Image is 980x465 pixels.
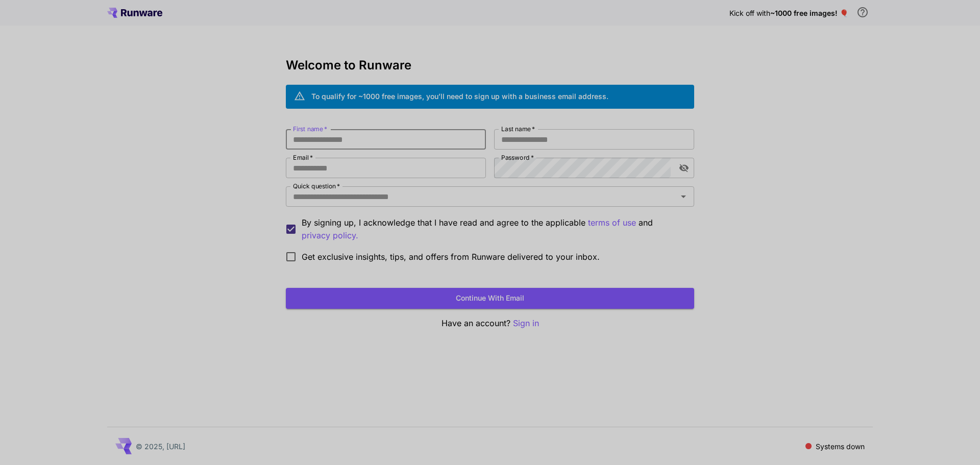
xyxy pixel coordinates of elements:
[501,153,534,162] label: Password
[676,189,691,204] button: Open
[293,182,340,190] label: Quick question
[302,251,600,263] span: Get exclusive insights, tips, and offers from Runware delivered to your inbox.
[588,216,636,229] button: By signing up, I acknowledge that I have read and agree to the applicable and privacy policy.
[675,159,693,177] button: toggle password visibility
[302,216,686,242] p: By signing up, I acknowledge that I have read and agree to the applicable and
[286,288,694,309] button: Continue with email
[852,2,873,22] button: In order to qualify for free credit, you need to sign up with a business email address and click ...
[770,9,848,17] span: ~1000 free images! 🎈
[816,441,865,452] p: Systems down
[286,317,694,330] p: Have an account?
[136,441,185,452] p: © 2025, [URL]
[513,317,539,330] button: Sign in
[286,58,694,72] h3: Welcome to Runware
[293,125,327,133] label: First name
[302,229,358,242] button: By signing up, I acknowledge that I have read and agree to the applicable terms of use and
[311,91,608,102] div: To qualify for ~1000 free images, you’ll need to sign up with a business email address.
[293,153,313,162] label: Email
[302,229,358,242] p: privacy policy.
[501,125,535,133] label: Last name
[729,9,770,17] span: Kick off with
[588,216,636,229] p: terms of use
